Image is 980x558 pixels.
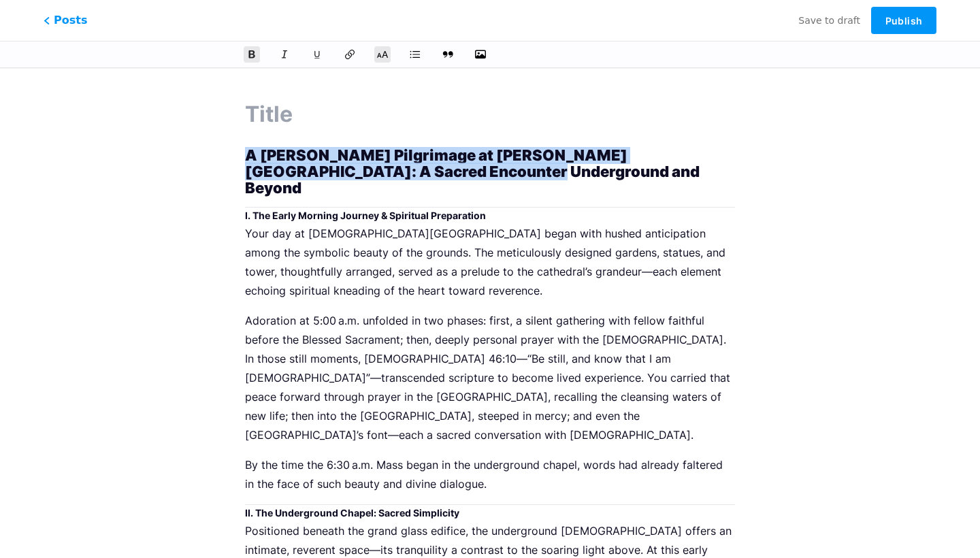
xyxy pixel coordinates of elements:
button: Publish [871,7,936,34]
strong: II. The Underground Chapel: Sacred Simplicity [245,507,459,519]
span: Posts [44,12,87,29]
p: Your day at [DEMOGRAPHIC_DATA][GEOGRAPHIC_DATA] began with hushed anticipation among the symbolic... [245,224,735,300]
p: Adoration at 5:00 a.m. unfolded in two phases: first, a silent gathering with fellow faithful bef... [245,311,735,444]
strong: I. The Early Morning Journey & Spiritual Preparation [245,210,486,221]
span: Publish [885,15,922,27]
strong: A [PERSON_NAME] Pilgrimage at [PERSON_NAME][GEOGRAPHIC_DATA]: A Sacred Encounter Underground and ... [245,146,702,197]
p: By the time the 6:30 a.m. Mass began in the underground chapel, words had already faltered in the... [245,455,735,493]
button: Save to draft [798,7,860,34]
input: Title [245,98,735,131]
span: Save to draft [798,15,860,26]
